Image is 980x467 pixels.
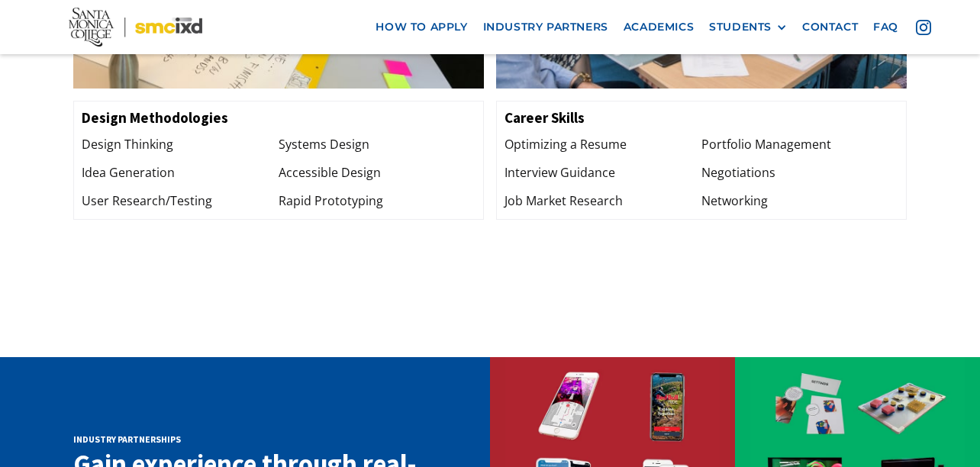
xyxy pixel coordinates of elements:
div: Systems Design [279,134,475,155]
div: Accessible Design [279,163,475,183]
h3: Design Methodologies [82,109,475,127]
img: Santa Monica College - SMC IxD logo [69,8,202,47]
div: Networking [701,191,898,211]
div: Job Market Research [505,191,701,211]
div: Optimizing a Resume [505,134,701,155]
h3: Career Skills [505,109,898,127]
a: how to apply [368,13,475,41]
div: Portfolio Management [701,134,898,155]
div: User Research/Testing [82,191,279,211]
a: Academics [616,13,701,41]
h2: Industry Partnerships [73,433,467,446]
img: icon - instagram [916,20,931,35]
a: contact [795,13,866,41]
div: Interview Guidance [505,163,701,183]
div: Rapid Prototyping [279,191,475,211]
div: STUDENTS [709,21,772,34]
div: Idea Generation [82,163,279,183]
div: STUDENTS [709,21,787,34]
a: faq [866,13,906,41]
div: Design Thinking [82,134,279,155]
a: industry partners [475,13,616,41]
div: Negotiations [701,163,898,183]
